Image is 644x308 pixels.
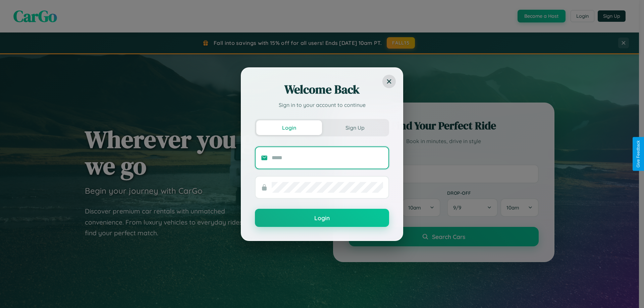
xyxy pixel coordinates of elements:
[256,120,322,135] button: Login
[322,120,388,135] button: Sign Up
[255,209,389,227] button: Login
[255,81,389,98] h2: Welcome Back
[255,101,389,109] p: Sign in to your account to continue
[636,140,641,168] div: Give Feedback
